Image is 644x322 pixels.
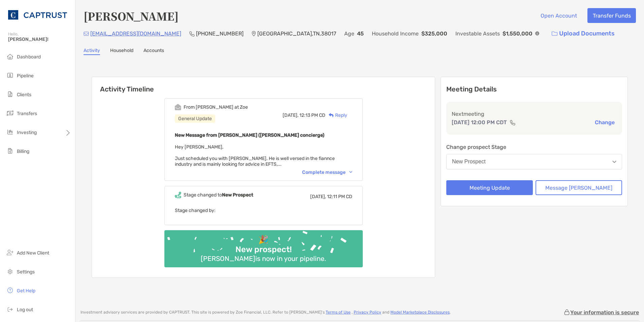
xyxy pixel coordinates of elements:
[357,29,364,38] p: 45
[327,194,352,199] span: 12:11 PM CD
[17,250,49,256] span: Add New Client
[326,310,351,315] a: Terms of Use
[252,31,256,36] img: Location Icon
[547,26,619,41] a: Upload Documents
[233,245,294,254] div: New prospect!
[536,180,622,195] button: Message [PERSON_NAME]
[175,144,335,167] span: Hey [PERSON_NAME], Just scheduled you with [PERSON_NAME]. He is well versed in the fiannce indust...
[6,305,14,313] img: logout icon
[6,109,14,117] img: transfers icon
[6,147,14,155] img: billing icon
[84,32,89,36] img: Email Icon
[310,194,326,199] span: [DATE],
[452,159,486,165] div: New Prospect
[446,154,622,169] button: New Prospect
[175,206,352,215] p: Stage changed by:
[325,112,347,119] div: Reply
[283,112,298,118] span: [DATE],
[80,310,451,315] p: Investment advisory services are provided by CAPTRUST . This site is powered by Zoe Financial, LL...
[92,77,435,93] h6: Activity Timeline
[302,169,352,175] div: Complete message
[552,31,557,36] img: button icon
[198,254,329,263] div: [PERSON_NAME] is now in your pipeline.
[164,230,363,262] img: Confetti
[299,112,325,118] span: 12:13 PM CD
[570,309,639,316] p: Your information is secure
[446,85,622,93] p: Meeting Details
[175,114,215,123] div: General Update
[175,132,324,138] b: New Message from [PERSON_NAME] ([PERSON_NAME] concierge)
[110,48,133,55] a: Household
[593,119,617,126] button: Change
[455,29,500,38] p: Investable Assets
[17,149,29,154] span: Billing
[6,286,14,294] img: get-help icon
[17,130,37,135] span: Investing
[84,8,179,24] h4: [PERSON_NAME]
[84,48,100,55] a: Activity
[344,29,354,38] p: Age
[6,71,14,79] img: pipeline icon
[8,36,71,42] span: [PERSON_NAME]!
[6,128,14,136] img: investing icon
[17,73,34,79] span: Pipeline
[6,52,14,60] img: dashboard icon
[390,310,450,315] a: Model Marketplace Disclosures
[184,104,248,110] div: From [PERSON_NAME] at Zoe
[257,29,336,38] p: [GEOGRAPHIC_DATA] , TN , 38017
[196,29,244,38] p: [PHONE_NUMBER]
[175,192,181,198] img: Event icon
[17,307,33,313] span: Log out
[421,29,447,38] p: $325,000
[503,29,533,38] p: $1,550,000
[354,310,381,315] a: Privacy Policy
[8,3,67,27] img: CAPTRUST Logo
[222,192,253,198] b: New Prospect
[612,161,616,163] img: Open dropdown arrow
[510,120,516,125] img: communication type
[6,267,14,275] img: settings icon
[587,8,636,23] button: Transfer Funds
[372,29,419,38] p: Household Income
[452,118,507,127] p: [DATE] 12:00 PM CDT
[446,143,622,151] p: Change prospect Stage
[329,113,334,117] img: Reply icon
[143,48,164,55] a: Accounts
[17,269,35,275] span: Settings
[17,54,41,60] span: Dashboard
[189,31,195,36] img: Phone Icon
[256,235,271,245] div: 🎉
[446,180,533,195] button: Meeting Update
[90,29,181,38] p: [EMAIL_ADDRESS][DOMAIN_NAME]
[175,104,181,110] img: Event icon
[17,288,35,294] span: Get Help
[184,192,253,198] div: Stage changed to
[349,171,352,173] img: Chevron icon
[535,8,582,23] button: Open Account
[6,248,14,257] img: add_new_client icon
[535,31,539,35] img: Info Icon
[17,92,31,98] span: Clients
[452,110,617,118] p: Next meeting
[6,90,14,98] img: clients icon
[17,111,37,116] span: Transfers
